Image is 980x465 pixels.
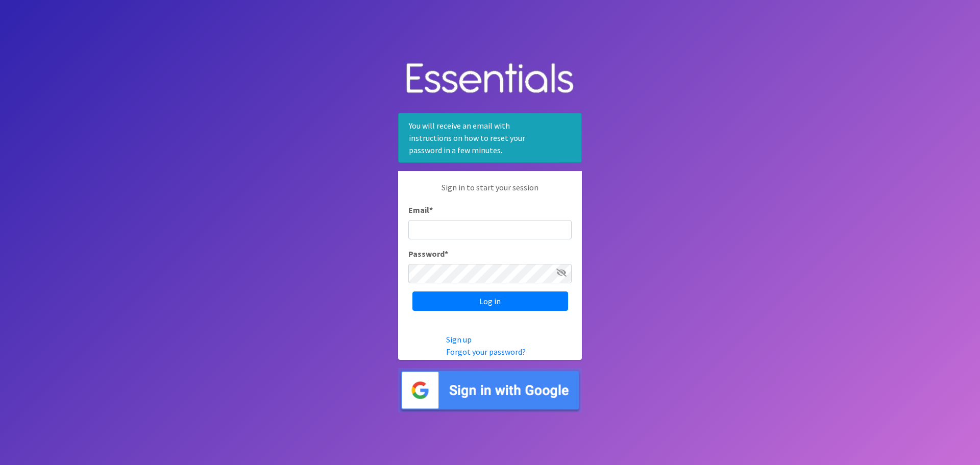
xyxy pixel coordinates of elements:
label: Email [408,204,433,216]
input: Log in [412,291,568,311]
a: Sign up [446,334,472,345]
img: Human Essentials [398,53,582,105]
div: You will receive an email with instructions on how to reset your password in a few minutes. [398,113,582,163]
p: Sign in to start your session [408,181,572,204]
a: Forgot your password? [446,347,526,357]
abbr: required [445,249,448,259]
abbr: required [429,205,433,215]
label: Password [408,248,448,260]
img: Sign in with Google [398,368,582,412]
